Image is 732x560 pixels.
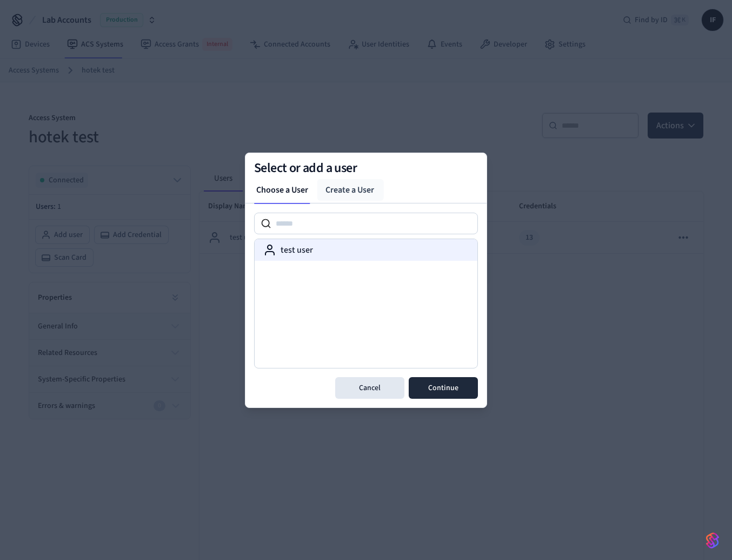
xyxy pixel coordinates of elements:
button: Continue [409,377,478,399]
img: SeamLogoGradient.69752ec5.svg [706,532,719,549]
button: Cancel [335,377,404,399]
h2: Select or add a user [254,162,478,175]
label: test user [281,243,313,256]
a: Choose a User [248,179,317,201]
a: Create a User [317,179,383,201]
